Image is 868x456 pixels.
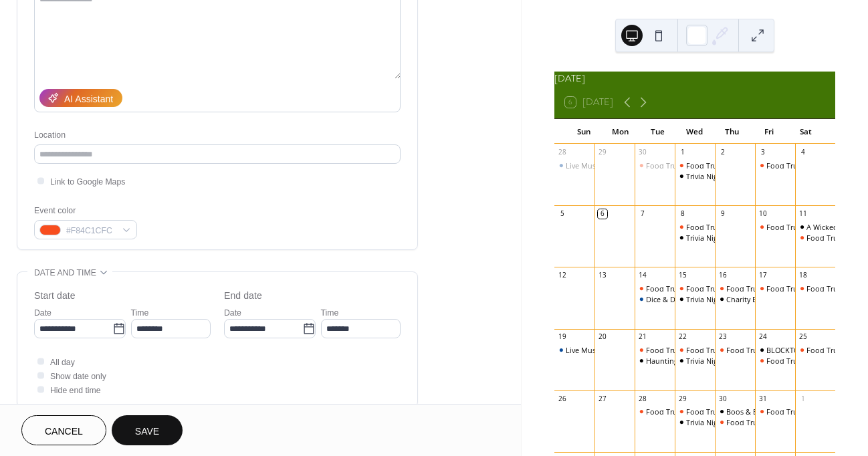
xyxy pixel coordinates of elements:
[795,345,835,355] div: Food Truck: Fernandwichez
[686,171,725,181] div: Trivia Night
[675,283,715,294] div: Food Truck: Stubbie's Sausages
[758,271,768,280] div: 17
[686,233,725,243] div: Trivia Night
[45,425,83,439] span: Cancel
[66,224,116,238] span: #F84C1CFC
[798,394,808,403] div: 1
[714,119,750,144] div: Thu
[795,283,835,294] div: Food Truck: Eim Thai
[755,160,795,170] div: Food Truck: Strega Nona's Oven
[638,271,647,280] div: 14
[635,356,675,366] div: Haunting Harmonies: A Spooky Music Bingo Night
[766,345,831,355] div: BLOCKTOBERFEST!
[675,171,715,181] div: Trivia Night
[39,89,122,107] button: AI Assistant
[558,394,567,403] div: 26
[558,209,567,219] div: 5
[558,271,567,280] div: 12
[715,294,755,304] div: Charity Bingo Night
[598,394,607,403] div: 27
[795,233,835,243] div: Food Truck: Everyday Amore
[34,289,76,303] div: Start date
[798,209,808,219] div: 11
[675,222,715,232] div: Food Truck: Stubbie's Sausages
[715,345,755,355] div: Food Truck: Soul Spice
[675,345,715,355] div: Food Truck: Stubbie's Sausages
[686,407,794,417] div: Food Truck: Stubbie's Sausages
[675,407,715,417] div: Food Truck: Stubbie's Sausages
[798,148,808,157] div: 4
[598,148,607,157] div: 29
[755,407,795,417] div: Food Truck: Strega Nona's Oven
[321,306,339,320] span: Time
[602,119,639,144] div: Mon
[635,345,675,355] div: Food Truck: Fernandwichez
[686,294,725,304] div: Trivia Night
[718,148,728,157] div: 2
[558,148,567,157] div: 28
[678,209,687,219] div: 8
[726,283,813,294] div: Food Truck:Twisted Tikka
[638,394,647,403] div: 28
[678,271,687,280] div: 15
[675,160,715,170] div: Food Truck: Monsta Lobsta
[598,332,607,342] div: 20
[34,204,134,218] div: Event color
[638,148,647,157] div: 30
[686,222,794,232] div: Food Truck: Stubbie's Sausages
[798,271,808,280] div: 18
[755,222,795,232] div: Food Truck: Strega Nona's Oven
[675,294,715,304] div: Trivia Night
[566,345,667,355] div: Live Music by Mind the Music
[686,356,725,366] div: Trivia Night
[598,271,607,280] div: 13
[64,92,113,106] div: AI Assistant
[675,356,715,366] div: Trivia Night
[635,294,675,304] div: Dice & Drafts: Bunco Night!
[758,148,768,157] div: 3
[715,283,755,294] div: Food Truck:Twisted Tikka
[755,283,795,294] div: Food Truck: Strega Nona's Oven
[676,119,713,144] div: Wed
[726,407,775,417] div: Boos & Brews!
[678,148,687,157] div: 1
[638,209,647,219] div: 7
[34,128,398,142] div: Location
[686,160,780,170] div: Food Truck: Monsta Lobsta
[758,332,768,342] div: 24
[638,332,647,342] div: 21
[718,271,728,280] div: 16
[718,332,728,342] div: 23
[21,415,106,445] button: Cancel
[795,222,835,232] div: A Wicked Night at Blackadder
[635,407,675,417] div: Food Truck: Everyday Amore
[678,394,687,403] div: 29
[635,283,675,294] div: Food Truck: Everyday Amore
[554,345,594,355] div: Live Music by Mind the Music
[34,306,51,320] span: Date
[646,283,743,294] div: Food Truck: Everyday Amore
[565,119,602,144] div: Sun
[646,160,738,170] div: Food Truck: The Good Life
[646,294,740,304] div: Dice & Drafts: Bunco Night!
[112,415,183,445] button: Save
[755,345,795,355] div: BLOCKTOBERFEST!
[726,417,810,427] div: Food Truck: Taino Roots
[718,209,728,219] div: 9
[675,233,715,243] div: Trivia Night
[686,417,725,427] div: Trivia Night
[718,394,728,403] div: 30
[50,370,106,384] span: Show date only
[646,345,740,355] div: Food Truck: Fernandwichez
[646,356,819,366] div: Haunting Harmonies: A Spooky Music Bingo Night
[639,119,676,144] div: Tue
[726,294,793,304] div: Charity Bingo Night
[558,332,567,342] div: 19
[34,266,96,280] span: Date and time
[131,306,149,320] span: Time
[686,345,794,355] div: Food Truck: Stubbie's Sausages
[726,345,804,355] div: Food Truck: Soul Spice
[758,209,768,219] div: 10
[755,356,795,366] div: Food Truck: Strega Nona's Oven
